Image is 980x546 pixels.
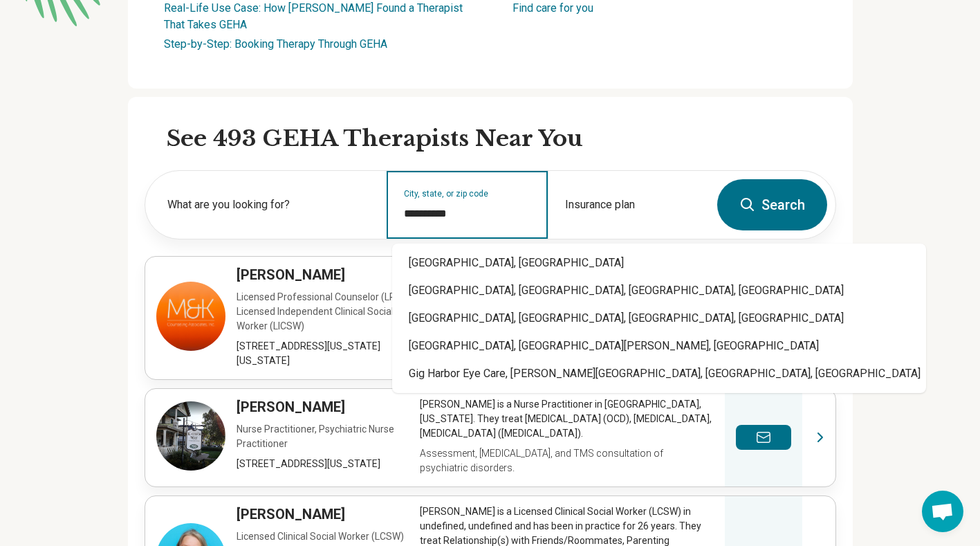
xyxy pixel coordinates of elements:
a: Step-by-Step: Booking Therapy Through GEHA [164,37,387,51]
div: [GEOGRAPHIC_DATA], [GEOGRAPHIC_DATA] [392,249,926,277]
div: [GEOGRAPHIC_DATA], [GEOGRAPHIC_DATA][PERSON_NAME], [GEOGRAPHIC_DATA] [392,332,926,360]
label: What are you looking for? [167,197,370,213]
div: [GEOGRAPHIC_DATA], [GEOGRAPHIC_DATA], [GEOGRAPHIC_DATA], [GEOGRAPHIC_DATA] [392,304,926,332]
div: Open chat [922,491,963,532]
div: Suggestions [392,244,926,393]
a: Find care for you [512,1,593,15]
h2: See 493 GEHA Therapists Near You [167,125,836,154]
button: Search [717,179,827,230]
button: Send a message [736,425,791,450]
a: Real-Life Use Case: How [PERSON_NAME] Found a Therapist That Takes GEHA [164,1,463,31]
div: [GEOGRAPHIC_DATA], [GEOGRAPHIC_DATA], [GEOGRAPHIC_DATA], [GEOGRAPHIC_DATA] [392,277,926,304]
div: Gig Harbor Eye Care, [PERSON_NAME][GEOGRAPHIC_DATA], [GEOGRAPHIC_DATA], [GEOGRAPHIC_DATA] [392,360,926,388]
